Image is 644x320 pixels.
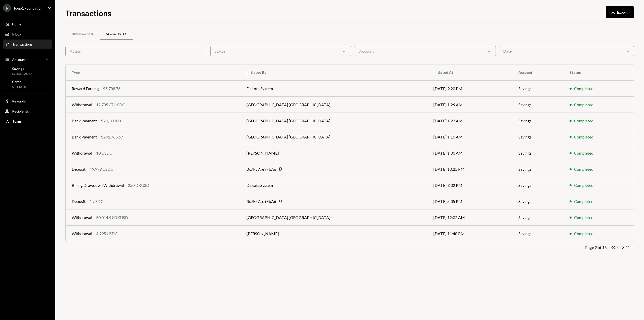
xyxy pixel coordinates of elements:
[240,177,428,193] td: Dakota System
[427,129,512,145] td: [DATE] 1:10 AM
[72,198,86,204] div: Deposit
[574,182,593,188] div: Completed
[512,177,563,193] td: Savings
[512,97,563,113] td: Savings
[512,81,563,97] td: Savings
[128,182,149,188] div: 250 DKUSD
[512,145,563,161] td: Savings
[3,55,52,64] a: Accounts
[12,57,27,62] div: Accounts
[100,27,133,40] a: All Activity
[427,226,512,242] td: [DATE] 11:48 PM
[574,86,593,92] div: Completed
[72,86,99,92] div: Reward Earning
[574,118,593,124] div: Completed
[240,209,428,226] td: [GEOGRAPHIC_DATA] [GEOGRAPHIC_DATA]
[240,129,428,145] td: [GEOGRAPHIC_DATA] [GEOGRAPHIC_DATA]
[512,226,563,242] td: Savings
[3,117,52,126] a: Team
[72,231,92,237] div: Withdrawal
[500,46,634,56] div: Date
[65,27,100,40] a: Transactions
[585,245,607,250] div: Page 2 of 16
[12,42,33,46] div: Transactions
[106,32,127,36] div: All Activity
[90,166,113,172] div: 49,999 USDC
[427,97,512,113] td: [DATE] 1:29 AM
[96,150,112,156] div: 10 USDC
[72,215,92,221] div: Withdrawal
[210,46,351,56] div: Status
[72,102,92,108] div: Withdrawal
[427,145,512,161] td: [DATE] 1:00 AM
[66,64,240,81] th: Type
[12,66,32,71] div: Savings
[247,198,276,204] div: 0x7F57...e9FbA6
[512,209,563,226] td: Savings
[3,4,11,12] div: F
[12,80,26,84] div: Cards
[12,109,29,113] div: Recipients
[12,72,32,76] div: $2,538,426.67
[72,134,97,140] div: Bank Payment
[355,46,496,56] div: Account
[96,102,125,108] div: 12,785.37 USDC
[12,22,21,26] div: Home
[96,231,117,237] div: 4,995 USDC
[3,40,52,49] a: Transactions
[427,81,512,97] td: [DATE] 9:20 PM
[574,134,593,140] div: Completed
[427,193,512,209] td: [DATE] 5:05 PM
[103,86,120,92] div: $5,788.76
[3,65,52,77] a: Savings$2,538,426.67
[240,113,428,129] td: [GEOGRAPHIC_DATA] [GEOGRAPHIC_DATA]
[563,64,634,81] th: Status
[101,118,121,124] div: $23,100.00
[574,198,593,204] div: Completed
[240,97,428,113] td: [GEOGRAPHIC_DATA] [GEOGRAPHIC_DATA]
[71,32,94,36] div: Transactions
[72,166,86,172] div: Deposit
[65,46,206,56] div: Action
[72,182,124,188] div: Billing Drawdown Withdrawal
[3,96,52,105] a: Rewards
[427,64,512,81] th: Initiated At
[427,209,512,226] td: [DATE] 12:02 AM
[101,134,123,140] div: $291,765.67
[512,64,563,81] th: Account
[240,145,428,161] td: [PERSON_NAME]
[14,6,43,10] div: Fogo1 Foundation
[12,32,21,36] div: Inbox
[606,6,634,18] button: Export
[12,119,21,123] div: Team
[72,150,92,156] div: Withdrawal
[65,8,111,18] h1: Transactions
[240,81,428,97] td: Dakota System
[3,78,52,90] a: Cards$3,140.00
[427,161,512,177] td: [DATE] 10:25 PM
[12,99,26,103] div: Rewards
[512,193,563,209] td: Savings
[72,118,97,124] div: Bank Payment
[96,215,128,221] div: 50,014.99 DKUSD
[512,113,563,129] td: Savings
[90,198,103,204] div: 1 USDC
[574,166,593,172] div: Completed
[574,102,593,108] div: Completed
[3,19,52,28] a: Home
[427,113,512,129] td: [DATE] 1:22 AM
[574,231,593,237] div: Completed
[574,215,593,221] div: Completed
[3,29,52,39] a: Inbox
[240,226,428,242] td: [PERSON_NAME]
[3,106,52,116] a: Recipients
[240,64,428,81] th: Initiated By
[574,150,593,156] div: Completed
[247,166,276,172] div: 0x7F57...e9FbA6
[12,85,26,89] div: $3,140.00
[427,177,512,193] td: [DATE] 3:02 PM
[512,129,563,145] td: Savings
[512,161,563,177] td: Savings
